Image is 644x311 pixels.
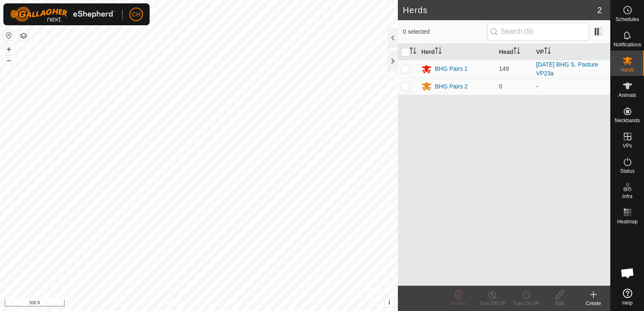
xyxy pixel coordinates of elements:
[623,143,632,148] span: VPs
[617,219,638,224] span: Heatmap
[403,27,487,36] span: 0 selected
[418,44,496,60] th: Herd
[4,55,14,65] button: –
[207,300,232,308] a: Contact Us
[615,17,639,22] span: Schedules
[622,300,633,306] span: Help
[410,48,416,55] p-sorticon: Activate to sort
[385,298,394,307] button: i
[10,7,115,22] img: Gallagher Logo
[19,31,29,41] button: Map Layers
[577,300,610,307] div: Create
[513,48,520,55] p-sorticon: Activate to sort
[509,300,543,307] div: Turn On VP
[435,64,468,73] div: BHG Pairs 1
[435,82,468,91] div: BHG Pairs 2
[499,65,509,72] span: 149
[403,5,597,15] h2: Herds
[487,23,589,40] input: Search (S)
[496,44,533,60] th: Head
[622,194,632,199] span: Infra
[533,44,610,60] th: VP
[544,48,551,55] p-sorticon: Activate to sort
[615,260,640,286] div: Open chat
[389,299,390,306] span: i
[4,44,14,54] button: +
[435,48,442,55] p-sorticon: Activate to sort
[618,93,636,98] span: Animals
[597,4,602,16] span: 2
[4,30,14,40] button: Reset Map
[166,300,197,308] a: Privacy Policy
[475,300,509,307] div: Turn Off VP
[132,10,140,19] span: CH
[536,61,598,77] a: [DATE] BHG S. Pasture VP23a
[611,285,644,309] a: Help
[451,300,466,306] span: Delete
[499,83,502,90] span: 0
[614,118,640,123] span: Neckbands
[620,67,634,72] span: Herds
[533,78,610,95] td: -
[614,42,641,47] span: Notifications
[620,169,634,174] span: Status
[543,300,577,307] div: Edit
